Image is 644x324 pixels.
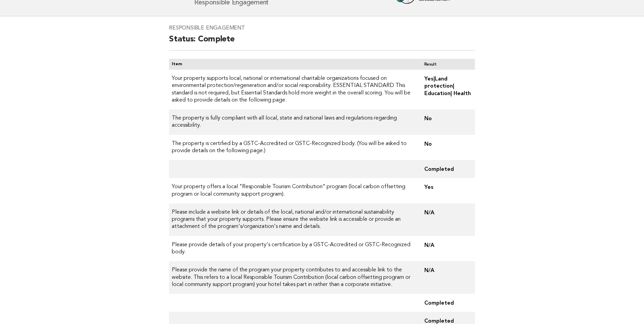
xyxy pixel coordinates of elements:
[169,59,419,70] th: Item
[419,236,475,262] td: N/A
[169,178,419,203] td: Your property offers a local "Responsible Tourism Contribution" program (local carbon offsetting ...
[419,135,475,160] td: No
[419,59,475,70] th: Result
[169,24,475,31] h3: Responsible Engagement
[169,203,419,236] td: Please include a website link or details of the local, national and/or international sustainabili...
[169,236,419,262] td: Please provide details of your property's certification by a GSTC-Accredited or GSTC-Recognized b...
[419,160,475,178] td: Completed
[169,135,419,160] td: The property is certified by a GSTC-Accredited or GSTC-Recognized body. (You will be asked to pro...
[419,70,475,109] td: Yes|Land protection| Education| Health
[419,203,475,236] td: N/A
[169,109,419,135] td: The property is fully compliant with all local, state and national laws and regulations regarding...
[419,109,475,135] td: No
[169,261,419,294] td: Please provide the name of the program your property contributes to and accessible link to the we...
[419,294,475,312] td: Completed
[169,70,419,109] td: Your property supports local, national or international charitable organizations focused on envir...
[419,178,475,203] td: Yes
[419,261,475,294] td: N/A
[169,34,475,51] h2: Status: Complete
